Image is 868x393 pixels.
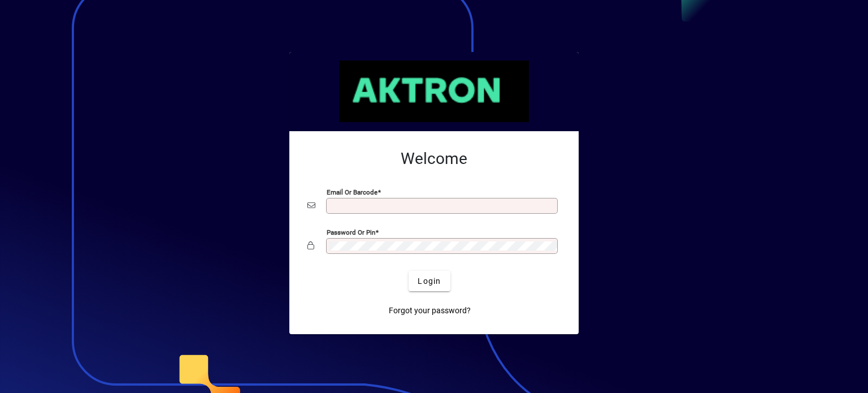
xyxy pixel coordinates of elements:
[307,149,561,169] h2: Welcome
[327,228,375,236] mat-label: Password or Pin
[418,275,441,287] span: Login
[409,271,450,291] button: Login
[389,305,471,317] span: Forgot your password?
[384,300,475,321] a: Forgot your password?
[327,188,377,196] mat-label: Email or Barcode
